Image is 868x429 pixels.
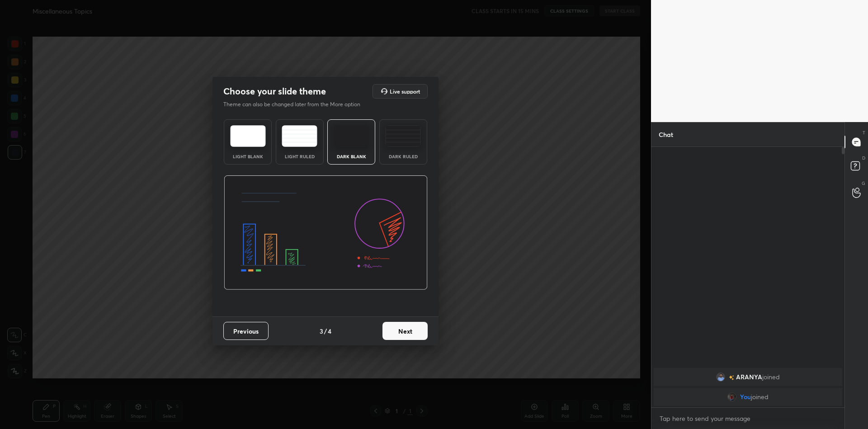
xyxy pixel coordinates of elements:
h4: 4 [328,326,331,336]
img: darkRuledTheme.de295e13.svg [385,125,421,147]
div: Dark Blank [333,154,369,159]
span: You [740,393,751,401]
div: grid [651,366,844,408]
div: Light Blank [230,154,266,159]
img: no-rating-badge.077c3623.svg [729,375,734,380]
p: Theme can also be changed later from the More option [223,100,370,108]
p: D [862,155,865,161]
div: Light Ruled [282,154,318,159]
span: joined [751,393,769,401]
p: Chat [651,123,680,146]
h4: / [324,326,327,336]
img: darkThemeBanner.d06ce4a2.svg [224,175,428,290]
h2: Choose your slide theme [223,85,326,97]
span: joined [762,373,780,381]
h5: Live support [390,89,420,94]
button: Next [382,322,428,340]
img: lightRuledTheme.5fabf969.svg [282,125,317,147]
button: Previous [223,322,269,340]
h4: 3 [320,326,323,336]
p: T [863,129,865,136]
img: 0cf1bf49248344338ee83de1f04af710.9781463_3 [727,392,736,401]
img: darkTheme.f0cc69e5.svg [334,125,369,147]
img: lightTheme.e5ed3b09.svg [230,125,266,147]
div: Dark Ruled [385,154,421,159]
p: G [862,180,865,187]
img: 8a7ccf06135c469fa8f7bcdf48b07b1b.png [716,372,725,382]
span: ARANYA [736,373,762,381]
